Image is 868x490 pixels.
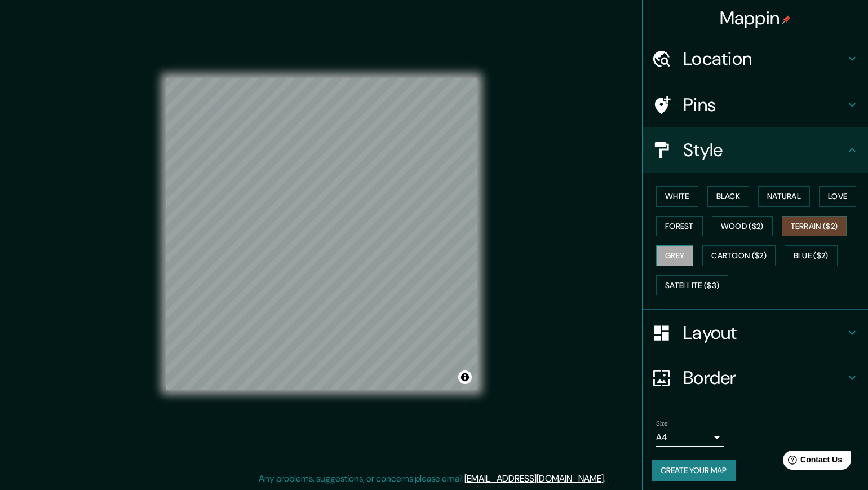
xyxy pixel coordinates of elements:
[758,186,810,207] button: Natural
[643,36,868,81] div: Location
[458,370,472,384] button: Toggle attribution
[785,245,838,266] button: Blue ($2)
[605,472,607,485] div: .
[656,429,724,447] div: A4
[707,186,750,207] button: Black
[720,7,791,29] h4: Mappin
[656,245,693,266] button: Grey
[712,216,773,237] button: Wood ($2)
[683,139,845,161] h4: Style
[683,321,845,344] h4: Layout
[683,367,845,389] h4: Border
[819,186,856,207] button: Love
[259,472,605,485] p: Any problems, suggestions, or concerns please email .
[464,473,604,484] a: [EMAIL_ADDRESS][DOMAIN_NAME]
[652,460,736,481] button: Create your map
[702,245,776,266] button: Cartoon ($2)
[607,472,609,485] div: .
[643,355,868,400] div: Border
[643,310,868,355] div: Layout
[782,15,791,24] img: pin-icon.png
[656,186,698,207] button: White
[768,446,856,478] iframe: Help widget launcher
[166,78,477,390] canvas: Map
[643,82,868,127] div: Pins
[656,216,703,237] button: Forest
[656,419,668,429] label: Size
[643,127,868,173] div: Style
[683,94,845,116] h4: Pins
[656,275,728,296] button: Satellite ($3)
[683,47,845,70] h4: Location
[782,216,847,237] button: Terrain ($2)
